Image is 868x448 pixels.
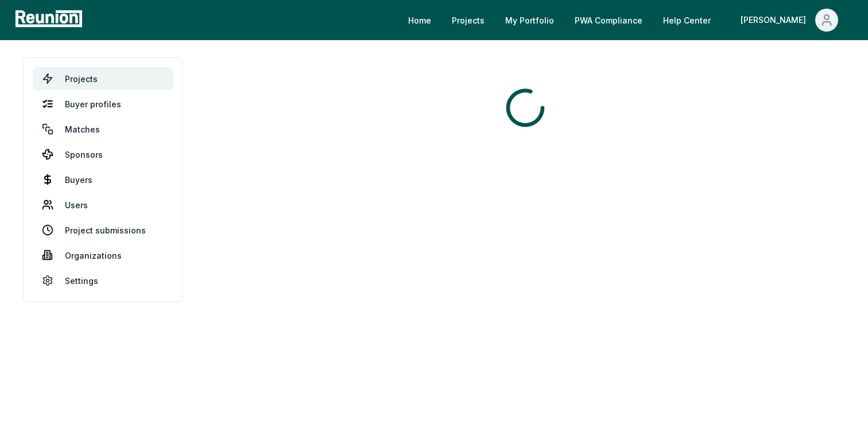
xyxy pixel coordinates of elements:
a: Settings [33,269,173,292]
a: Home [399,9,440,32]
a: Buyers [33,168,173,191]
div: [PERSON_NAME] [741,9,811,32]
a: Users [33,193,173,216]
nav: Main [399,9,857,32]
a: Sponsors [33,143,173,166]
a: Matches [33,118,173,141]
a: My Portfolio [496,9,563,32]
a: Projects [443,9,494,32]
button: [PERSON_NAME] [731,9,847,32]
a: Project submissions [33,219,173,241]
a: Buyer profiles [33,92,173,115]
a: Organizations [33,244,173,267]
a: Help Center [654,9,720,32]
a: PWA Compliance [565,9,652,32]
a: Projects [33,67,173,90]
